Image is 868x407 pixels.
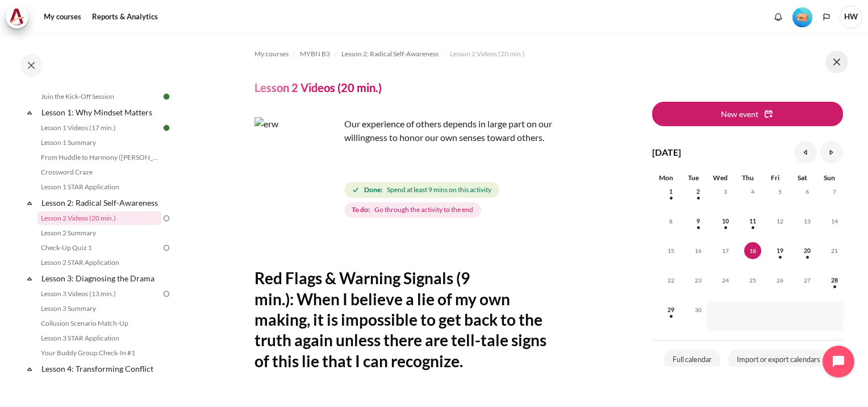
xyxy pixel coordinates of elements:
[799,272,816,289] span: 27
[254,80,382,95] h4: Lesson 2 Videos (20 min.)
[88,6,162,28] a: Reports & Analytics
[690,183,707,200] span: 2
[663,350,721,370] a: Full calendar
[24,107,35,118] span: Collapse
[717,218,734,225] a: Wednesday, 10 September events
[799,242,816,259] span: 20
[254,45,557,63] nav: Navigation bar
[254,49,289,59] span: My courses
[713,173,728,182] span: Wed
[450,47,525,61] a: Lesson 2 Videos (20 min.)
[662,272,679,289] span: 22
[690,272,707,289] span: 23
[450,49,525,59] span: Lesson 2 Videos (20 min.)
[662,306,679,313] a: Monday, 29 September events
[771,272,788,289] span: 26
[652,53,843,372] section: Blocks
[37,256,161,269] a: Lesson 2 STAR Application
[826,272,843,289] span: 28
[690,218,707,225] a: Tuesday, 9 September events
[40,105,161,120] a: Lesson 1: Why Mindset Matters
[24,273,35,284] span: Collapse
[826,213,843,230] span: 14
[300,49,330,59] span: MYBN B3
[690,213,707,230] span: 9
[826,183,843,200] span: 7
[717,213,734,230] span: 10
[744,183,761,200] span: 4
[840,6,862,28] a: User menu
[717,272,734,289] span: 24
[37,90,161,103] a: Join the Kick-Off Session
[662,188,679,195] a: Monday, 1 September events
[652,146,681,159] h4: [DATE]
[771,213,788,230] span: 12
[771,247,788,254] a: Friday, 19 September events
[818,9,835,26] button: Languages
[37,317,161,330] a: Collusion Scenario Match-Up
[387,185,491,195] span: Spend at least 9 mins on this activity
[161,243,172,253] img: To do
[659,173,673,182] span: Mon
[9,9,25,26] img: Architeck
[717,242,734,259] span: 17
[254,117,340,202] img: erw
[37,136,161,149] a: Lesson 1 Summary
[254,268,557,371] h2: Red Flags & Warning Signals (9 min.): When I believe a lie of my own making, it is impossible to ...
[37,211,161,225] a: Lesson 2 Videos (20 min.)
[744,272,761,289] span: 25
[6,6,34,28] a: Architeck Architeck
[37,346,161,360] a: Your Buddy Group Check-In #1
[37,226,161,240] a: Lesson 2 Summary
[734,242,761,272] td: Today
[352,205,370,215] strong: To do:
[161,289,172,299] img: To do
[37,121,161,135] a: Lesson 1 Videos (17 min.)
[840,6,862,28] span: HW
[37,241,161,255] a: Check-Up Quiz 1
[742,173,754,182] span: Thu
[37,331,161,345] a: Lesson 3 STAR Application
[744,242,761,259] span: 18
[799,213,816,230] span: 13
[161,92,172,102] img: Done
[798,173,807,182] span: Sat
[662,183,679,200] span: 1
[799,183,816,200] span: 6
[652,102,843,126] button: New event
[788,6,817,27] a: Level #1
[24,197,35,209] span: Collapse
[771,173,779,182] span: Fri
[364,185,382,195] strong: Done:
[770,9,787,26] div: Show notification window with no new notifications
[744,218,761,225] a: Thursday, 11 September events
[662,301,679,318] span: 29
[254,117,557,144] p: Our experience of others depends in large part on our willingness to honor our own senses toward ...
[792,7,812,27] img: Level #1
[744,213,761,230] span: 11
[40,195,161,210] a: Lesson 2: Radical Self-Awareness
[37,165,161,179] a: Crossword Craze
[254,47,289,61] a: My courses
[161,213,172,223] img: To do
[374,205,473,215] span: Go through the activity to the end
[24,363,35,375] span: Collapse
[40,271,161,286] a: Lesson 3: Diagnosing the Drama
[161,123,172,133] img: Done
[826,242,843,259] span: 21
[37,180,161,194] a: Lesson 1 STAR Application
[799,247,816,254] a: Saturday, 20 September events
[826,277,843,284] a: Sunday, 28 September events
[690,301,707,318] span: 30
[300,47,330,61] a: MYBN B3
[728,350,829,370] a: Import or export calendars
[341,47,439,61] a: Lesson 2: Radical Self-Awareness
[721,108,758,120] span: New event
[344,180,557,220] div: Completion requirements for Lesson 2 Videos (20 min.)
[40,361,161,376] a: Lesson 4: Transforming Conflict
[771,183,788,200] span: 5
[771,242,788,259] span: 19
[792,6,812,27] div: Level #1
[37,302,161,315] a: Lesson 3 Summary
[40,6,85,28] a: My courses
